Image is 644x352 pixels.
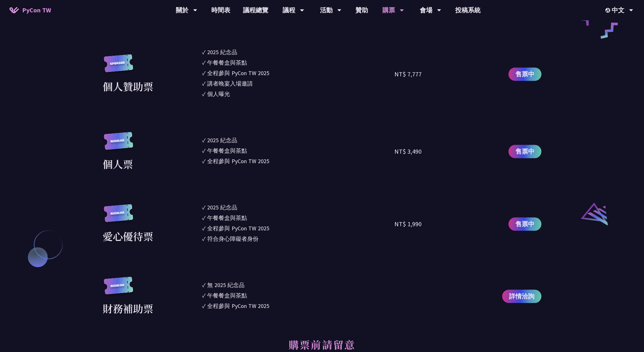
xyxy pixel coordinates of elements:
[202,48,395,56] li: ✓
[605,8,612,13] img: Locale Icon
[202,146,395,155] li: ✓
[207,281,245,289] div: 無 2025 紀念品
[207,302,269,310] div: 全程參與 PyCon TW 2025
[207,157,269,165] div: 全程參與 PyCon TW 2025
[207,146,247,155] div: 午餐餐盒與茶點
[202,224,395,233] li: ✓
[509,291,534,301] span: 詳情洽詢
[202,157,395,165] li: ✓
[103,54,134,79] img: sponsor.43e6a3a.svg
[103,204,134,228] img: regular.8f272d9.svg
[207,69,269,77] div: 全程參與 PyCon TW 2025
[515,69,534,79] span: 售票中
[207,58,247,67] div: 午餐餐盒與茶點
[394,219,422,229] div: NT$ 1,990
[202,58,395,67] li: ✓
[207,224,269,233] div: 全程參與 PyCon TW 2025
[502,290,541,303] a: 詳情洽詢
[207,234,258,243] div: 符合身心障礙者身份
[103,132,134,156] img: regular.8f272d9.svg
[103,79,153,94] div: 個人贊助票
[515,147,534,156] span: 售票中
[22,5,51,15] span: PyCon TW
[103,301,153,316] div: 財務補助票
[515,219,534,229] span: 售票中
[394,69,422,79] div: NT$ 7,777
[202,302,395,310] li: ✓
[508,145,541,158] a: 售票中
[508,67,541,81] a: 售票中
[207,203,237,212] div: 2025 紀念品
[207,214,247,222] div: 午餐餐盒與茶點
[207,90,230,98] div: 個人曝光
[202,69,395,77] li: ✓
[202,234,395,243] li: ✓
[508,217,541,231] a: 售票中
[207,136,237,144] div: 2025 紀念品
[202,136,395,144] li: ✓
[202,291,395,300] li: ✓
[202,90,395,98] li: ✓
[10,7,19,13] img: Home icon of PyCon TW 2025
[207,48,237,56] div: 2025 紀念品
[207,291,247,300] div: 午餐餐盒與茶點
[103,277,134,301] img: regular.8f272d9.svg
[202,203,395,212] li: ✓
[207,79,253,88] div: 講者晚宴入場邀請
[103,228,153,244] div: 愛心優待票
[3,2,57,18] a: PyCon TW
[202,281,395,289] li: ✓
[202,79,395,88] li: ✓
[394,147,422,156] div: NT$ 3,490
[202,214,395,222] li: ✓
[103,156,133,171] div: 個人票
